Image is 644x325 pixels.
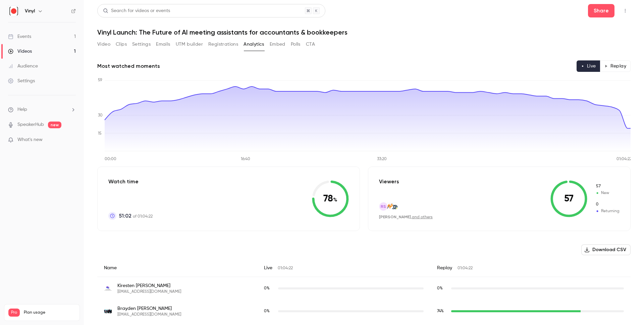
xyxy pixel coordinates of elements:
span: 74 % [437,309,444,313]
span: RS [381,203,386,210]
span: [EMAIL_ADDRESS][DOMAIN_NAME] [117,289,181,294]
span: 0 % [264,309,270,313]
span: 01:04:22 [278,266,293,270]
p: of 01:04:22 [119,212,153,220]
div: Events [8,33,31,40]
div: brayden.a@eea-advisory.com.au [97,300,631,323]
span: new [48,122,61,128]
tspan: 16:40 [241,157,250,161]
button: Settings [132,39,151,50]
span: Brayden [PERSON_NAME] [117,305,181,312]
div: Videos [8,48,32,55]
span: What's new [17,136,43,143]
div: Settings [8,78,35,84]
span: Live watch time [264,285,275,291]
span: New [595,190,620,196]
button: Top Bar Actions [620,5,631,16]
tspan: 30 [98,113,103,118]
span: New [595,183,620,189]
button: Share [588,4,614,17]
button: Analytics [244,39,264,50]
tspan: 01:04:22 [616,157,632,161]
span: Returning [595,208,620,214]
img: edgea.com.au [391,202,398,210]
img: Vinyl [8,6,19,16]
li: help-dropdown-opener [8,106,76,113]
span: 0 % [437,286,443,290]
span: [PERSON_NAME] [379,215,411,219]
tspan: 33:20 [377,157,387,161]
button: CTA [306,39,315,50]
h1: Vinyl Launch: The Future of AI meeting assistants for accountants & bookkeepers [97,28,631,36]
img: moneypennyllc.com [385,202,393,210]
span: Plan usage [24,310,75,315]
a: and others [412,215,433,219]
img: eea-advisory.com.au [104,309,112,313]
button: Live [577,60,600,72]
button: Clips [116,39,127,50]
button: Embed [270,39,285,50]
span: [EMAIL_ADDRESS][DOMAIN_NAME] [117,312,181,317]
button: Replay [600,60,631,72]
img: covelso.com [104,284,112,292]
div: Audience [8,63,38,69]
iframe: Noticeable Trigger [68,137,76,143]
div: Live [257,259,430,277]
p: Watch time [108,178,153,186]
span: Help [17,106,27,113]
button: Polls [291,39,301,50]
div: kiresten@covelso.com [97,277,631,300]
tspan: 00:00 [105,157,116,161]
span: 01:04:22 [458,266,473,270]
tspan: 15 [98,132,102,136]
span: Pro [8,309,20,317]
span: Replay watch time [437,285,448,291]
h6: Vinyl [25,8,35,14]
div: , [379,214,433,220]
button: Registrations [208,39,238,50]
button: Download CSV [581,244,631,255]
a: SpeakerHub [17,121,44,128]
button: Video [97,39,110,50]
div: Name [97,259,257,277]
div: Search for videos or events [103,7,170,14]
p: Viewers [379,178,399,186]
span: 51:02 [119,212,131,220]
div: Replay [430,259,631,277]
span: Replay watch time [437,308,448,314]
span: 0 % [264,286,270,290]
tspan: 59 [98,78,102,82]
span: Returning [595,201,620,207]
span: Kiresten [PERSON_NAME] [117,282,181,289]
button: UTM builder [176,39,203,50]
button: Emails [156,39,170,50]
span: Live watch time [264,308,275,314]
h2: Most watched moments [97,62,160,70]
